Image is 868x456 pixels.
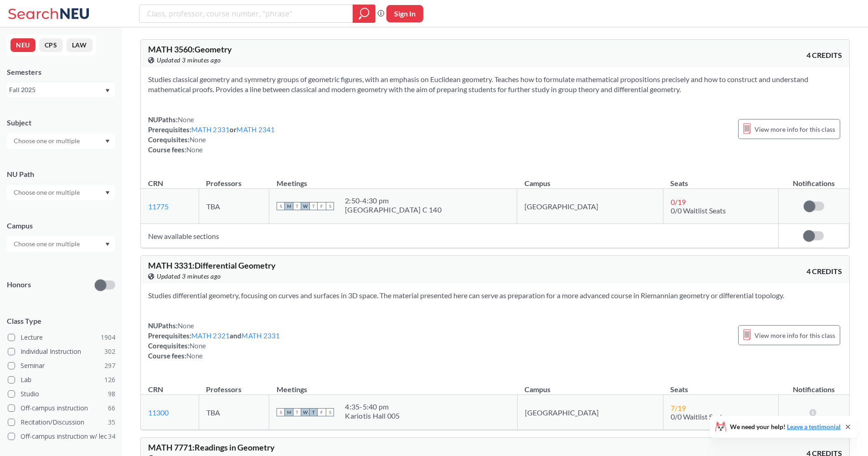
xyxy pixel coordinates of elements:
[8,416,115,428] label: Recitation/Discussion
[191,125,230,134] a: MATH 2331
[671,404,686,412] span: 7 / 19
[148,384,163,394] div: CRN
[7,67,115,77] div: Semesters
[146,6,346,21] input: Class, professor, course number, "phrase"
[359,7,370,20] svg: magnifying glass
[309,202,318,210] span: T
[141,224,778,248] td: New available sections
[101,332,115,342] span: 1904
[671,412,726,421] span: 0/0 Waitlist Seats
[8,388,115,400] label: Studio
[7,316,115,326] span: Class Type
[7,280,31,290] p: Honors
[190,135,206,144] span: None
[105,243,110,246] svg: Dropdown arrow
[318,408,326,416] span: F
[755,330,835,341] span: View more info for this class
[199,189,269,224] td: TBA
[285,202,293,210] span: M
[806,266,842,276] span: 4 CREDITS
[517,375,663,395] th: Campus
[293,202,301,210] span: T
[755,124,835,135] span: View more info for this class
[293,408,301,416] span: T
[353,5,375,23] div: magnifying glass
[301,408,309,416] span: W
[67,38,92,52] button: LAW
[663,375,778,395] th: Seats
[778,169,849,189] th: Notifications
[186,145,203,154] span: None
[386,5,423,22] button: Sign In
[345,411,400,420] div: Kariotis Hall 005
[345,402,400,411] div: 4:35 - 5:40 pm
[104,347,115,357] span: 302
[199,169,269,189] th: Professors
[199,375,269,395] th: Professors
[148,290,842,301] section: Studies differential geometry, focusing on curves and surfaces in 3D space. The material presente...
[148,178,163,188] div: CRN
[269,169,517,189] th: Meetings
[236,125,275,134] a: MATH 2341
[108,403,115,413] span: 66
[108,417,115,427] span: 35
[285,408,293,416] span: M
[105,89,110,93] svg: Dropdown arrow
[241,332,280,340] a: MATH 2331
[8,346,115,358] label: Individual Instruction
[39,38,63,52] button: CPS
[671,206,726,215] span: 0/0 Waitlist Seats
[190,342,206,350] span: None
[9,85,104,95] div: Fall 2025
[8,332,115,343] label: Lecture
[779,375,850,395] th: Notifications
[9,135,86,146] input: Choose one or multiple
[517,169,663,189] th: Campus
[277,202,285,210] span: S
[8,402,115,414] label: Off-campus instruction
[104,375,115,385] span: 126
[517,395,663,430] td: [GEOGRAPHIC_DATA]
[108,431,115,441] span: 34
[7,83,115,97] div: Fall 2025Dropdown arrow
[191,332,230,340] a: MATH 2321
[309,408,318,416] span: T
[148,114,275,155] div: NUPaths: Prerequisites: or Corequisites: Course fees:
[8,374,115,386] label: Lab
[345,205,442,214] div: [GEOGRAPHIC_DATA] C 140
[10,38,36,52] button: NEU
[318,202,326,210] span: F
[7,236,115,252] div: Dropdown arrow
[787,423,841,430] a: Leave a testimonial
[148,442,275,452] span: MATH 7771 : Readings in Geometry
[269,375,517,395] th: Meetings
[105,140,110,143] svg: Dropdown arrow
[517,189,663,224] td: [GEOGRAPHIC_DATA]
[148,44,232,54] span: MATH 3560 : Geometry
[157,271,221,281] span: Updated 3 minutes ago
[326,202,334,210] span: S
[806,50,842,60] span: 4 CREDITS
[148,74,842,94] section: Studies classical geometry and symmetry groups of geometric figures, with an emphasis on Euclidea...
[7,169,115,179] div: NU Path
[8,430,115,442] label: Off-campus instruction w/ lec
[199,395,269,430] td: TBA
[663,169,778,189] th: Seats
[301,202,309,210] span: W
[7,221,115,231] div: Campus
[345,196,442,205] div: 2:50 - 4:30 pm
[9,238,86,249] input: Choose one or multiple
[326,408,334,416] span: S
[148,408,169,417] a: 11300
[104,361,115,371] span: 297
[108,389,115,399] span: 98
[9,187,86,198] input: Choose one or multiple
[148,321,280,361] div: NUPaths: Prerequisites: and Corequisites: Course fees:
[186,352,203,360] span: None
[8,360,115,372] label: Seminar
[105,191,110,195] svg: Dropdown arrow
[178,115,194,124] span: None
[7,133,115,149] div: Dropdown arrow
[730,424,841,430] span: We need your help!
[148,260,276,270] span: MATH 3331 : Differential Geometry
